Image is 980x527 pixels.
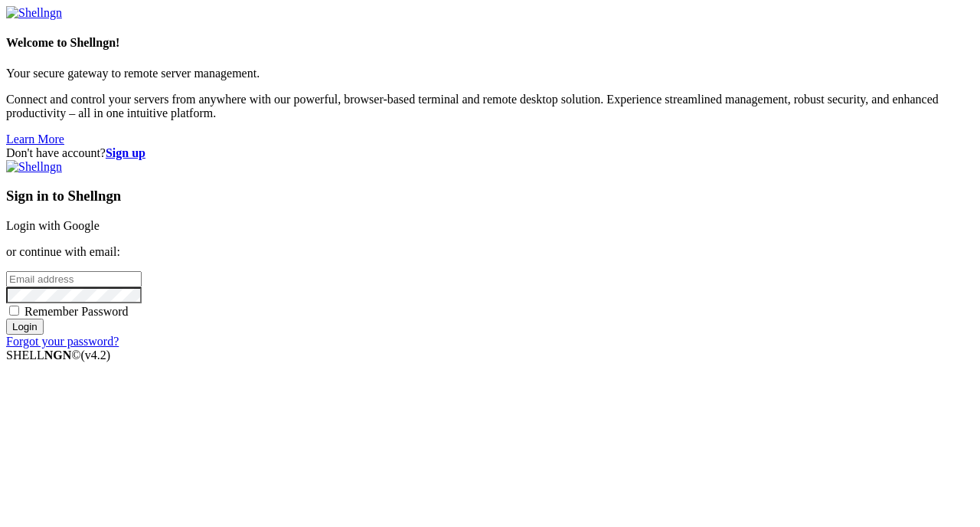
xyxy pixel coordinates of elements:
b: NGN [44,349,72,362]
p: Your secure gateway to remote server management. [6,67,974,80]
input: Remember Password [9,306,19,316]
a: Sign up [106,146,145,159]
span: Remember Password [24,305,129,318]
a: Login with Google [6,219,100,232]
h3: Sign in to Shellngn [6,188,974,205]
img: Shellngn [6,160,62,174]
a: Learn More [6,133,64,146]
input: Login [6,319,44,335]
input: Email address [6,271,142,287]
p: Connect and control your servers from anywhere with our powerful, browser-based terminal and remo... [6,93,974,120]
span: SHELL © [6,349,110,362]
p: or continue with email: [6,245,974,259]
img: Shellngn [6,6,62,20]
span: 4.2.0 [81,349,111,362]
div: Don't have account? [6,146,974,160]
a: Forgot your password? [6,335,119,348]
h4: Welcome to Shellngn! [6,36,974,50]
